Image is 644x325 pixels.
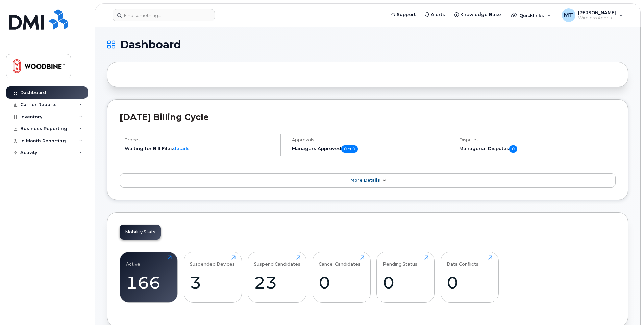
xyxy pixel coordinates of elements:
div: Suspended Devices [190,255,235,267]
a: details [173,146,190,151]
div: Data Conflicts [447,255,478,267]
div: Cancel Candidates [319,255,361,267]
span: 0 of 0 [341,145,358,153]
div: Pending Status [383,255,417,267]
h5: Managerial Disputes [459,145,616,153]
a: Data Conflicts0 [447,255,492,299]
a: Cancel Candidates0 [319,255,364,299]
div: Active [126,255,140,267]
a: Suspend Candidates23 [254,255,300,299]
h2: [DATE] Billing Cycle [120,112,616,122]
div: 23 [254,273,300,293]
div: 0 [447,273,492,293]
h5: Managers Approved [292,145,442,153]
li: Waiting for Bill Files [125,145,275,152]
div: 0 [383,273,428,293]
a: Active166 [126,255,172,299]
span: Dashboard [120,40,181,50]
a: Pending Status0 [383,255,428,299]
h4: Approvals [292,137,442,142]
div: 0 [319,273,364,293]
a: Suspended Devices3 [190,255,236,299]
div: 166 [126,273,172,293]
span: More Details [350,178,380,183]
h4: Disputes [459,137,616,142]
div: Suspend Candidates [254,255,300,267]
span: 0 [509,145,517,153]
div: 3 [190,273,236,293]
h4: Process [125,137,275,142]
